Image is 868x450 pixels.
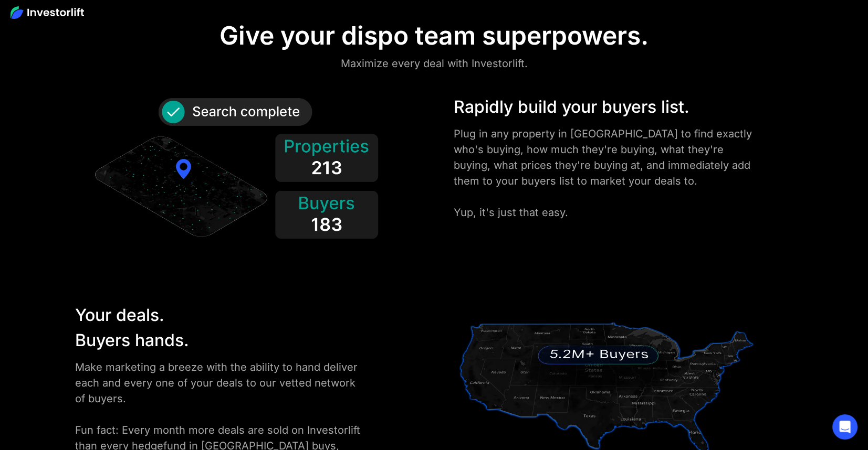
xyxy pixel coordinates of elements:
[219,20,649,51] div: Give your dispo team superpowers.
[454,126,759,220] div: Plug in any property in [GEOGRAPHIC_DATA] to find exactly who's buying, how much they're buying, ...
[454,94,759,120] div: Rapidly build your buyers list.
[341,55,528,72] div: Maximize every deal with Investorlift.
[832,414,857,440] div: Open Intercom Messenger
[75,303,364,353] div: Your deals. Buyers hands.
